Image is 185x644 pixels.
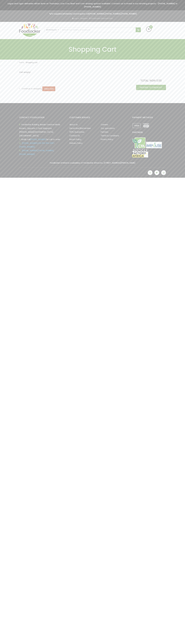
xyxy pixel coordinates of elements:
[38,142,54,144] a: 234 814 364 2387
[42,86,55,91] a: Clear Cart
[22,142,38,144] a: [PHONE_NUMBER]
[101,131,108,133] a: Farmers
[136,79,166,82] p: TOTAL: NGN 0.00
[101,127,115,130] a: Our operations
[88,17,89,20] span: |
[19,153,35,156] a: [PHONE_NUMBER]
[101,123,108,126] a: Careers
[19,138,60,141] span: Kindly call for call to order
[19,12,166,15] p: For supplies(wholesale) and enquires call , ,
[121,12,137,15] a: [PHONE_NUMBER]
[149,25,153,29] span: 0
[81,17,88,20] a: Register
[69,127,91,130] a: December2Remember
[22,149,38,152] a: [PHONE_NUMBER]
[132,123,141,129] img: payment
[69,138,81,141] a: Return Policy
[136,85,166,90] a: PROCEED TO CHECKOUT
[105,12,121,15] a: [PHONE_NUMBER]
[132,149,148,157] img: FFA
[19,123,60,137] span: Foodlocker Building, Beside Creative Minds Nursery, Opposite C.Zard, Magazine [PERSON_NAME][GEOGR...
[22,87,42,90] span: Continue to shopping
[89,12,105,15] a: [PHONE_NUMBER]
[19,149,54,156] span: , ,
[38,149,54,152] a: [PHONE_NUMBER]
[69,116,128,119] h3: CUSTOMER SERVICE
[69,131,84,133] a: 100% Guarantee
[19,46,166,53] h1: Shopping Cart
[17,161,168,164] div: Foodlocker Limited is a subsidiary of Foodlocker Africa Inc, [STREET_ADDRESS][PERSON_NAME]
[30,138,46,141] a: [PHONE_NUMBER]
[19,71,31,74] strong: Cart empty!
[79,17,80,20] span: |
[19,87,42,90] a: Continue to shopping
[132,137,145,148] img: CTA
[19,145,35,148] a: [PHONE_NUMBER]
[19,142,55,148] span: , ,
[19,61,24,64] a: Home
[19,116,65,119] h3: CONTACT FOODLOCKER
[142,123,150,129] img: payment
[8,2,177,8] span: Lagos and Ogun deliveries will be done on Thursdays | Live Cow, Beef and Cow-sharing options avai...
[132,131,166,134] h3: PARTNERS
[19,23,40,37] img: FoodLocker
[132,116,166,119] h3: PAYMENT METHODS
[44,27,61,32] button: All Products
[69,123,78,126] a: About Us
[60,27,136,32] input: Search our variety of products
[146,142,162,148] img: Impulse
[101,134,119,137] a: Terms & Conditions
[89,17,113,20] a: Foodlocker Discount Club
[101,138,113,141] a: Privacy Policy
[69,142,83,144] a: Delivery Policy
[69,134,80,137] a: Contact Us
[72,17,79,20] a: Log in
